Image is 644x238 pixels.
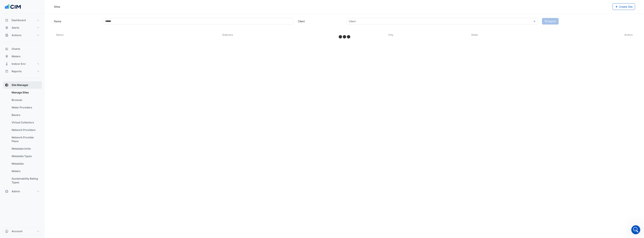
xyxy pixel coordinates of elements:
a: Bacers [9,111,42,119]
button: Site Manager [3,81,42,89]
button: Indoor Env [3,60,42,68]
a: Network Providers [9,126,42,134]
span: Charts [12,47,20,51]
button: Account [3,228,42,235]
button: Dashboard [3,16,42,24]
span: City [388,33,393,36]
label: Client [296,18,344,25]
span: Reports [12,69,22,73]
h1: Messages [28,2,48,8]
span: Indoor Env [12,62,26,66]
app-icon: Site Manager [5,83,9,87]
span: Messages [49,126,63,129]
span: State [471,33,478,36]
img: Company Logo [4,3,21,10]
a: Metadata Types [9,152,42,160]
div: Site Manager [3,89,42,188]
a: Manage Sites [9,89,42,96]
app-icon: Indoor Env [5,62,9,66]
span: Account [12,229,22,233]
span: Site Manager [12,83,28,87]
span: Meters [12,54,21,58]
a: Meter Providers [9,104,42,111]
iframe: Intercom live chat [631,225,640,234]
h2: No messages [25,62,50,67]
app-icon: Dashboard [5,18,9,22]
label: Name [52,18,101,25]
div: Sites [54,5,60,9]
span: Home [15,126,22,129]
a: Browser [9,96,42,104]
app-icon: Admin [5,190,9,193]
app-icon: Charts [5,47,9,51]
button: Actions [3,31,42,39]
app-icon: Reports [5,69,9,73]
span: Address [222,33,233,36]
span: Create Site [619,5,633,8]
span: Actions [12,33,22,37]
span: Admin [12,190,20,193]
span: Messages from the team will be shown here [9,70,66,74]
button: Meters [3,53,42,60]
div: Close [66,1,72,8]
span: Dashboard [12,18,26,22]
app-icon: Alerts [5,26,9,30]
a: Virtual Collectors [9,119,42,126]
a: Network Provider Plans [9,134,42,145]
a: Metadata [9,160,42,167]
app-icon: Actions [5,33,9,37]
button: Messages [37,117,75,132]
button: Reports [3,68,42,75]
span: Name [56,33,63,36]
app-icon: Meters [5,54,9,58]
a: Meters [9,167,42,175]
span: Action [624,33,633,37]
button: Alerts [3,24,42,31]
button: Create Site [613,3,635,10]
button: Charts [3,45,42,53]
a: Metadata Units [9,145,42,152]
a: Sustainability Rating Types [9,175,42,186]
button: Admin [3,188,42,195]
span: Alerts [12,26,19,30]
